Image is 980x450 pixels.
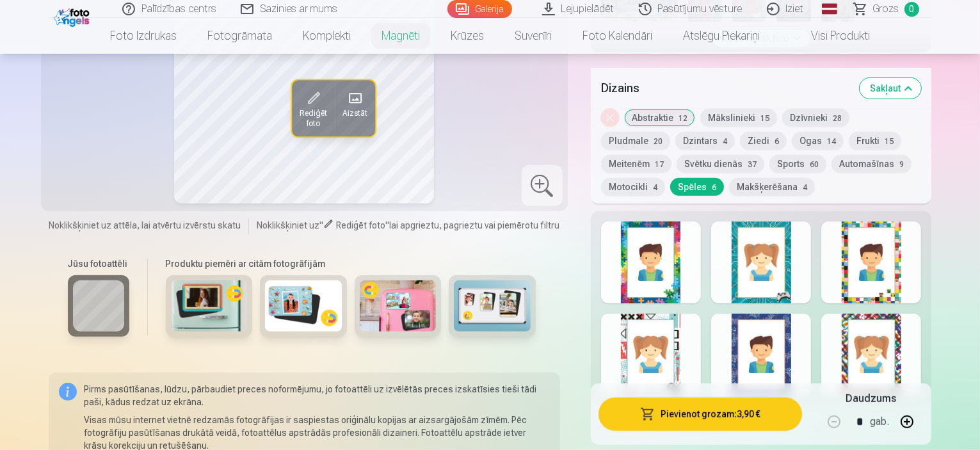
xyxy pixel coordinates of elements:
[336,220,385,230] span: Rediģēt foto
[257,220,319,230] span: Noklikšķiniet uz
[161,257,541,270] h6: Produktu piemēri ar citām fotogrāfijām
[601,132,670,150] button: Pludmale20
[833,114,842,123] span: 28
[679,114,687,123] span: 12
[49,219,241,232] span: Noklikšķiniet uz attēla, lai atvērtu izvērstu skatu
[366,18,435,54] a: Magnēti
[95,18,192,54] a: Foto izdrukas
[675,132,735,150] button: Dzintars4
[601,155,671,173] button: Meitenēm17
[723,137,727,146] span: 4
[831,155,912,173] button: Automašīnas9
[769,155,826,173] button: Sports60
[598,398,803,431] button: Pievienot grozam:3,90 €
[700,109,777,127] button: Mākslinieki15
[287,18,366,54] a: Komplekti
[668,18,775,54] a: Atslēgu piekariņi
[740,132,787,150] button: Ziedi6
[435,18,499,54] a: Krūzes
[760,114,769,123] span: 15
[655,160,664,169] span: 17
[712,183,716,192] span: 6
[885,137,894,146] span: 15
[334,81,374,137] button: Aizstāt
[803,183,807,192] span: 4
[654,137,663,146] span: 20
[792,132,844,150] button: Ogas14
[291,81,334,137] button: Rediģēt foto
[299,109,326,129] span: Rediģēt foto
[385,220,389,230] span: "
[342,109,367,119] span: Aizstāt
[319,220,323,230] span: "
[849,132,901,150] button: Frukti15
[782,109,849,127] button: Dzīvnieki28
[775,18,885,54] a: Visi produkti
[54,5,93,27] img: /fa1
[873,1,899,17] span: Grozs
[84,383,550,408] p: Pirms pasūtīšanas, lūdzu, pārbaudiet preces noformējumu, jo fotoattēli uz izvēlētās preces izskat...
[748,160,757,169] span: 37
[677,155,764,173] button: Svētku dienās37
[904,2,919,17] span: 0
[601,79,850,97] h5: Dizains
[827,137,836,146] span: 14
[389,220,559,230] span: lai apgrieztu, pagrieztu vai piemērotu filtru
[601,178,665,196] button: Motocikli4
[624,109,695,127] button: Abstraktie12
[860,78,921,99] button: Sakļaut
[499,18,567,54] a: Suvenīri
[567,18,668,54] a: Foto kalendāri
[68,257,129,270] h6: Jūsu fotoattēli
[775,137,779,146] span: 6
[899,160,904,169] span: 9
[653,183,657,192] span: 4
[846,391,896,406] h5: Daudzums
[870,406,889,437] div: gab.
[192,18,287,54] a: Fotogrāmata
[810,160,819,169] span: 60
[670,178,724,196] button: Spēles6
[729,178,815,196] button: Makšķerēšana4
